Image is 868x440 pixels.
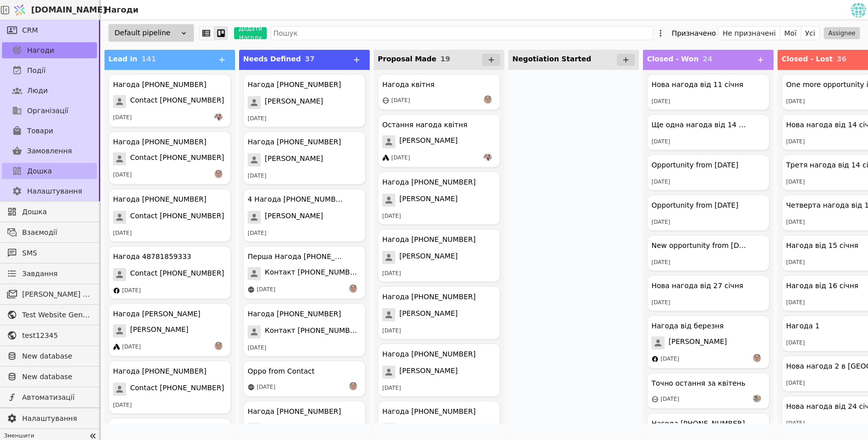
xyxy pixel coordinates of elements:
[130,383,224,396] span: Contact [PHONE_NUMBER]
[349,382,357,390] img: РS
[27,65,46,76] span: Події
[786,281,858,291] div: Нагода від 16 січня
[382,406,476,417] div: Нагода [PHONE_NUMBER]
[22,413,92,424] span: Налаштування
[113,171,132,180] div: [DATE]
[113,194,206,205] div: Нагода [PHONE_NUMBER]
[265,423,359,436] span: Contact [PHONE_NUMBER]
[257,383,275,392] div: [DATE]
[248,309,341,319] div: Нагода [PHONE_NUMBER]
[22,330,92,341] span: test12345
[378,286,500,339] div: Нагода [PHONE_NUMBER][PERSON_NAME][DATE]
[786,258,805,267] div: [DATE]
[2,123,97,139] a: Товари
[647,315,770,369] div: Нагода від березня[PERSON_NAME][DATE]РS
[399,135,458,148] span: [PERSON_NAME]
[652,178,670,187] div: [DATE]
[243,361,366,397] div: Oppo from Contact[DATE]РS
[399,308,458,321] span: [PERSON_NAME]
[27,186,82,197] span: Налаштування
[27,126,53,136] span: Товари
[2,103,97,119] a: Організації
[2,143,97,159] a: Замовлення
[113,423,206,434] div: Нагода [PHONE_NUMBER]
[22,372,92,382] span: New database
[786,240,858,251] div: Нагода від 15 січня
[10,1,100,20] a: [DOMAIN_NAME]
[265,325,361,338] span: Контакт [PHONE_NUMBER]
[228,27,267,39] a: Додати Нагоду
[248,172,266,181] div: [DATE]
[703,55,712,63] span: 24
[786,299,805,307] div: [DATE]
[22,207,92,217] span: Дошка
[652,321,724,331] div: Нагода від березня
[378,74,500,110] div: Нагода квітня[DATE]РS
[271,26,654,40] input: Пошук
[2,62,97,78] a: Події
[243,189,366,242] div: 4 Нагода [PHONE_NUMBER][PERSON_NAME][DATE]
[647,154,770,191] div: Opportunity from [DATE][DATE]
[378,171,500,225] div: Нагода [PHONE_NUMBER][PERSON_NAME][DATE]
[248,344,266,353] div: [DATE]
[801,26,819,40] button: Усі
[248,137,341,147] div: Нагода [PHONE_NUMBER]
[652,120,747,130] div: Ще одна нагода від 14 січня
[248,115,266,123] div: [DATE]
[243,55,301,63] span: Needs Defined
[108,361,231,414] div: Нагода [PHONE_NUMBER]Contact [PHONE_NUMBER][DATE]
[824,27,860,39] button: Assignee
[652,240,747,251] div: New opportunity from [DATE]
[647,195,770,231] div: Opportunity from [DATE][DATE]
[22,227,92,238] span: Взаємодії
[837,55,846,63] span: 36
[108,131,231,185] div: Нагода [PHONE_NUMBER]Contact [PHONE_NUMBER][DATE]РS
[248,406,341,417] div: Нагода [PHONE_NUMBER]
[382,120,467,130] div: Остання нагода квітня
[378,55,437,63] span: Proposal Made
[142,55,156,63] span: 141
[652,281,743,291] div: Нова нагода від 27 січня
[652,356,659,363] img: facebook.svg
[382,384,401,393] div: [DATE]
[2,224,97,240] a: Взаємодії
[248,384,255,391] img: online-store.svg
[647,373,770,409] div: Точно остання за квітень[DATE]AS
[27,85,48,96] span: Люди
[22,269,58,279] span: Завдання
[22,310,92,320] span: Test Website General template
[391,97,410,105] div: [DATE]
[399,194,458,207] span: [PERSON_NAME]
[113,114,132,122] div: [DATE]
[130,95,224,108] span: Contact [PHONE_NUMBER]
[248,251,343,262] div: Перша Нагода [PHONE_NUMBER]
[652,258,670,267] div: [DATE]
[399,251,458,264] span: [PERSON_NAME]
[786,379,805,388] div: [DATE]
[661,355,679,364] div: [DATE]
[2,286,97,302] a: [PERSON_NAME] розсилки
[214,170,223,178] img: РS
[22,248,92,258] span: SMS
[647,235,770,271] div: New opportunity from [DATE][DATE]
[27,45,54,56] span: Нагоди
[382,212,401,221] div: [DATE]
[108,24,194,42] div: Default pipeline
[265,211,323,224] span: [PERSON_NAME]
[113,287,120,294] img: facebook.svg
[108,246,231,299] div: Нагода 48781859333Contact [PHONE_NUMBER][DATE]
[2,163,97,179] a: Дошка
[382,177,476,188] div: Нагода [PHONE_NUMBER]
[669,336,727,349] span: [PERSON_NAME]
[27,166,52,177] span: Дошка
[305,55,314,63] span: 37
[652,218,670,227] div: [DATE]
[2,245,97,261] a: SMS
[2,82,97,99] a: Люди
[672,26,716,40] div: Призначено
[130,211,224,224] span: Contact [PHONE_NUMBER]
[378,343,500,397] div: Нагода [PHONE_NUMBER][PERSON_NAME][DATE]
[2,204,97,220] a: Дошка
[786,98,805,106] div: [DATE]
[753,354,761,362] img: РS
